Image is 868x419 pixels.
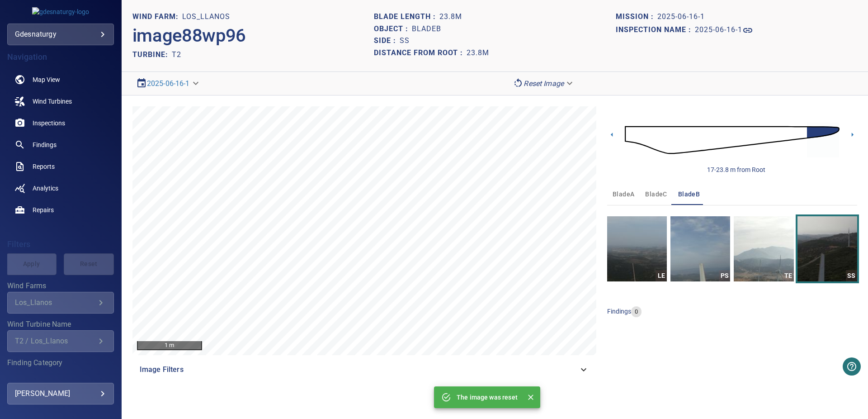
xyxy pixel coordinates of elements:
[678,189,700,200] span: bladeB
[7,282,114,290] label: Wind Farms
[613,189,634,200] span: bladeA
[132,359,596,381] div: Image Filters
[15,386,106,401] div: [PERSON_NAME]
[439,13,462,21] h1: 23.8m
[7,240,114,249] h4: Filters
[607,308,631,315] span: findings
[32,7,89,16] img: gdesnaturgy-logo
[400,37,410,45] h1: SS
[412,25,441,33] h1: bladeB
[7,199,114,221] a: repairs noActive
[15,337,95,345] div: T2 / Los_Llanos
[132,76,204,91] div: 2025-06-16-1
[616,13,657,21] h1: Mission :
[7,292,114,314] div: Wind Farms
[616,26,695,34] h1: Inspection name :
[7,90,114,112] a: windturbines noActive
[707,165,765,174] div: 17-23.8 m from Root
[15,27,106,42] div: gdesnaturgy
[509,76,578,91] div: Reset Image
[7,321,114,328] label: Wind Turbine Name
[846,270,857,281] div: SS
[132,25,246,47] h2: image88wp96
[7,330,114,352] div: Wind Turbine Name
[15,298,95,307] div: Los_Llanos
[7,112,114,134] a: inspections noActive
[33,140,57,149] span: Findings
[625,114,840,166] img: d
[525,391,537,403] button: Close
[7,177,114,199] a: analytics noActive
[132,13,182,21] h1: WIND FARM:
[7,69,114,90] a: map noActive
[33,119,65,128] span: Inspections
[147,79,190,88] a: 2025-06-16-1
[607,216,667,281] a: LE
[7,24,114,45] div: gdesnaturgy
[467,49,489,57] h1: 23.8m
[33,162,55,171] span: Reports
[33,75,60,84] span: Map View
[7,134,114,156] a: findings noActive
[670,216,730,281] a: PS
[719,270,730,281] div: PS
[33,205,54,214] span: Repairs
[33,184,58,193] span: Analytics
[457,393,518,402] p: The image was reset
[374,13,439,21] h1: Blade length :
[172,50,181,59] h2: T2
[33,97,72,106] span: Wind Turbines
[656,270,667,281] div: LE
[132,50,172,59] h2: TURBINE:
[524,79,564,88] em: Reset Image
[7,359,114,367] label: Finding Category
[657,13,705,21] h1: 2025-06-16-1
[645,189,667,200] span: bladeC
[783,270,794,281] div: TE
[734,216,793,281] a: TE
[140,364,578,375] span: Image Filters
[374,37,400,45] h1: Side :
[695,26,742,34] h1: 2025-06-16-1
[7,156,114,177] a: reports noActive
[7,52,114,62] h4: Navigation
[631,308,642,316] span: 0
[374,49,467,57] h1: Distance from root :
[374,25,412,33] h1: Object :
[695,25,753,36] a: 2025-06-16-1
[182,13,230,21] h1: Los_Llanos
[797,216,857,281] a: SS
